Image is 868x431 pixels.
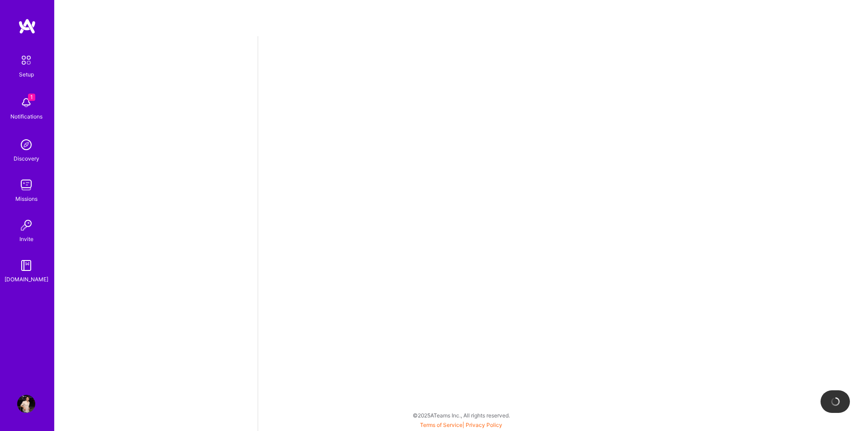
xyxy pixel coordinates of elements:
img: discovery [17,136,35,154]
span: | [420,422,502,428]
div: Setup [19,70,34,79]
img: teamwork [17,176,35,194]
img: bell [17,94,35,112]
div: Discovery [14,154,39,163]
div: [DOMAIN_NAME] [5,275,48,284]
span: 1 [28,94,35,101]
img: logo [18,18,36,34]
img: Invite [17,216,35,234]
div: Notifications [10,112,42,121]
a: Privacy Policy [466,422,502,428]
img: setup [17,51,36,70]
div: © 2025 ATeams Inc., All rights reserved. [54,404,868,426]
a: Terms of Service [420,422,462,428]
div: Missions [15,194,38,204]
img: User Avatar [17,395,35,413]
img: guide book [17,256,35,275]
img: loading [831,397,840,406]
div: Invite [19,234,33,244]
a: User Avatar [15,395,38,413]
